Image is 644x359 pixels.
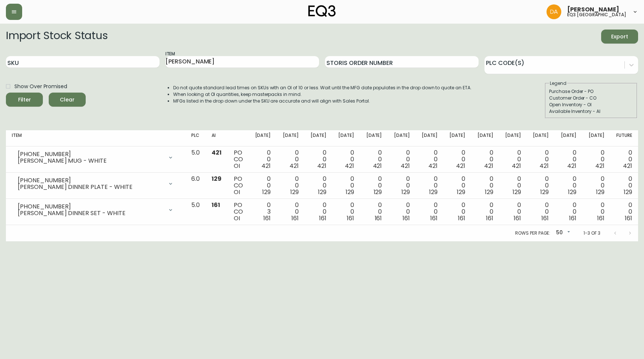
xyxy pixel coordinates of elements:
div: [PHONE_NUMBER] [18,203,163,210]
p: Rows per page: [515,230,550,237]
div: 0 0 [561,202,576,222]
span: 421 [456,162,465,170]
div: 0 0 [616,176,632,196]
span: 421 [317,162,326,170]
div: 0 0 [282,149,298,169]
th: [DATE] [332,130,360,146]
div: 0 0 [505,202,521,222]
div: 50 [553,227,572,239]
div: Customer Order - CO [549,95,633,101]
div: 0 0 [311,202,326,222]
div: [PERSON_NAME] MUG - WHITE [18,158,163,164]
span: 421 [428,162,438,170]
span: 129 [290,188,299,196]
span: 421 [512,162,521,170]
div: Available Inventory - AI [549,108,633,115]
span: 129 [429,188,438,196]
div: 0 0 [505,149,521,169]
span: 129 [374,188,382,196]
div: 0 0 [338,176,354,196]
div: 0 0 [338,149,354,169]
h5: eq3 [GEOGRAPHIC_DATA] [567,13,626,17]
span: 161 [263,214,271,222]
span: 161 [319,214,326,222]
div: [PHONE_NUMBER][PERSON_NAME] DINNER SET - WHITE [12,202,179,218]
span: 161 [458,214,465,222]
div: 0 0 [449,202,465,222]
div: 0 0 [366,149,382,169]
div: PO CO [234,202,243,222]
td: 5.0 [185,146,206,173]
div: 0 0 [338,202,354,222]
span: 161 [486,214,493,222]
span: 129 [212,175,222,183]
div: 0 0 [394,176,410,196]
div: 0 0 [588,176,604,196]
span: OI [234,214,240,222]
h2: Import Stock Status [6,30,107,44]
span: 161 [569,214,576,222]
li: When looking at OI quantities, keep masterpacks in mind. [173,91,472,98]
span: 421 [595,162,604,170]
th: AI [206,130,227,146]
div: 0 0 [422,202,438,222]
span: 161 [402,214,410,222]
span: 129 [485,188,493,196]
div: 0 0 [533,176,549,196]
span: 421 [401,162,410,170]
th: Item [6,130,185,146]
img: logo [308,5,336,17]
th: [DATE] [555,130,582,146]
div: 0 0 [449,176,465,196]
span: [PERSON_NAME] [567,7,619,13]
span: 421 [345,162,354,170]
th: [DATE] [277,130,304,146]
div: Open Inventory - OI [549,101,633,108]
th: [DATE] [582,130,610,146]
div: 0 0 [533,149,549,169]
div: [PERSON_NAME] DINNER PLATE - WHITE [18,184,163,190]
span: 129 [318,188,326,196]
div: [PHONE_NUMBER][PERSON_NAME] MUG - WHITE [12,149,179,166]
div: [PHONE_NUMBER] [18,177,163,184]
div: 0 0 [588,202,604,222]
div: PO CO [234,176,243,196]
span: Show Over Promised [14,83,67,90]
span: 161 [514,214,521,222]
th: [DATE] [443,130,471,146]
th: [DATE] [527,130,555,146]
li: MFGs listed in the drop down under the SKU are accurate and will align with Sales Portal. [173,98,472,104]
span: 129 [457,188,465,196]
th: Future [610,130,638,146]
img: dd1a7e8db21a0ac8adbf82b84ca05374 [547,4,561,19]
div: Filter [18,95,31,104]
span: 161 [375,214,382,222]
span: 161 [597,214,604,222]
p: 1-3 of 3 [583,230,600,237]
span: 129 [568,188,576,196]
td: 5.0 [185,199,206,225]
span: 129 [624,188,632,196]
div: 0 0 [561,149,576,169]
span: 161 [212,201,220,209]
span: 421 [373,162,382,170]
span: 129 [346,188,354,196]
span: 421 [539,162,549,170]
div: [PHONE_NUMBER][PERSON_NAME] DINNER PLATE - WHITE [12,176,179,192]
th: PLC [185,130,206,146]
td: 6.0 [185,173,206,199]
div: 0 0 [422,176,438,196]
div: 0 0 [394,149,410,169]
div: 0 0 [282,202,298,222]
div: 0 0 [311,176,326,196]
span: OI [234,162,240,170]
span: OI [234,188,240,196]
div: 0 0 [311,149,326,169]
div: 0 0 [505,176,521,196]
th: [DATE] [499,130,527,146]
span: 161 [541,214,549,222]
span: 161 [430,214,438,222]
button: Export [601,30,638,44]
span: 129 [262,188,271,196]
span: Export [607,32,632,41]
